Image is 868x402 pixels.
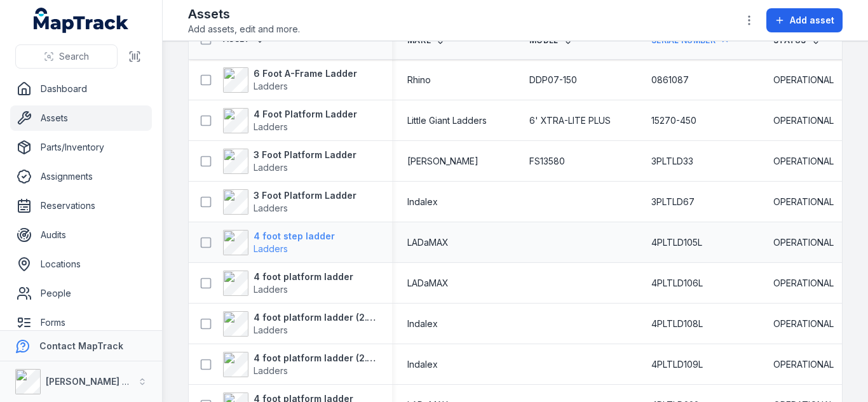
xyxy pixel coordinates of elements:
[407,318,438,330] span: Indalex
[254,108,357,121] strong: 4 Foot Platform Ladder
[651,277,703,290] span: 4PLTLD106L
[254,121,288,132] span: Ladders
[15,44,118,69] button: Search
[10,164,152,189] a: Assignments
[529,114,611,127] span: 6' XTRA-LITE PLUS
[651,318,703,330] span: 4PLTLD108L
[651,358,703,371] span: 4PLTLD109L
[407,358,438,371] span: Indalex
[773,114,834,127] span: OPERATIONAL
[254,203,288,213] span: Ladders
[790,14,834,27] span: Add asset
[773,318,834,330] span: OPERATIONAL
[254,271,353,283] strong: 4 foot platform ladder
[254,162,288,173] span: Ladders
[10,222,152,248] a: Audits
[254,149,356,161] strong: 3 Foot Platform Ladder
[773,74,834,86] span: OPERATIONAL
[254,284,288,295] span: Ladders
[46,376,134,387] strong: [PERSON_NAME] Air
[254,365,288,376] span: Ladders
[223,230,335,255] a: 4 foot step ladderLadders
[254,230,335,243] strong: 4 foot step ladder
[223,311,377,337] a: 4 foot platform ladder (2.1m)Ladders
[254,311,377,324] strong: 4 foot platform ladder (2.1m)
[773,155,834,168] span: OPERATIONAL
[39,340,123,351] strong: Contact MapTrack
[10,105,152,131] a: Assets
[651,74,689,86] span: 0861087
[773,358,834,371] span: OPERATIONAL
[10,281,152,306] a: People
[529,155,565,168] span: FS13580
[223,271,353,296] a: 4 foot platform ladderLadders
[254,352,377,365] strong: 4 foot platform ladder (2.1m)
[651,196,695,208] span: 3PLTLD67
[407,277,449,290] span: LADaMAX
[773,196,834,208] span: OPERATIONAL
[254,189,356,202] strong: 3 Foot Platform Ladder
[59,50,89,63] span: Search
[773,277,834,290] span: OPERATIONAL
[34,8,129,33] a: MapTrack
[651,155,693,168] span: 3PLTLD33
[223,67,357,93] a: 6 Foot A-Frame LadderLadders
[188,23,300,36] span: Add assets, edit and more.
[10,76,152,102] a: Dashboard
[407,155,478,168] span: [PERSON_NAME]
[188,5,300,23] h2: Assets
[407,74,431,86] span: Rhino
[254,243,288,254] span: Ladders
[407,196,438,208] span: Indalex
[223,149,356,174] a: 3 Foot Platform LadderLadders
[773,236,834,249] span: OPERATIONAL
[651,114,696,127] span: 15270-450
[223,189,356,215] a: 3 Foot Platform LadderLadders
[407,236,449,249] span: LADaMAX
[407,114,487,127] span: Little Giant Ladders
[223,352,377,377] a: 4 foot platform ladder (2.1m)Ladders
[766,8,843,32] button: Add asset
[10,135,152,160] a: Parts/Inventory
[529,74,577,86] span: DDP07-150
[10,193,152,218] a: Reservations
[223,108,357,133] a: 4 Foot Platform LadderLadders
[10,251,152,277] a: Locations
[254,67,357,80] strong: 6 Foot A-Frame Ladder
[10,310,152,335] a: Forms
[254,325,288,335] span: Ladders
[651,236,702,249] span: 4PLTLD105L
[254,81,288,91] span: Ladders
